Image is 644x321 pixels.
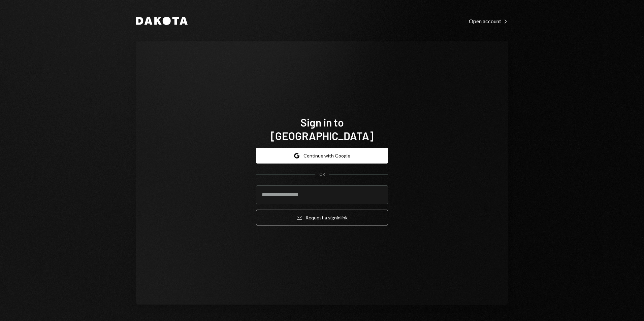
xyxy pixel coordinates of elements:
[256,210,388,225] button: Request a signinlink
[256,115,388,142] h1: Sign in to [GEOGRAPHIC_DATA]
[319,172,325,177] div: OR
[469,18,508,25] div: Open account
[469,17,508,25] a: Open account
[256,148,388,164] button: Continue with Google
